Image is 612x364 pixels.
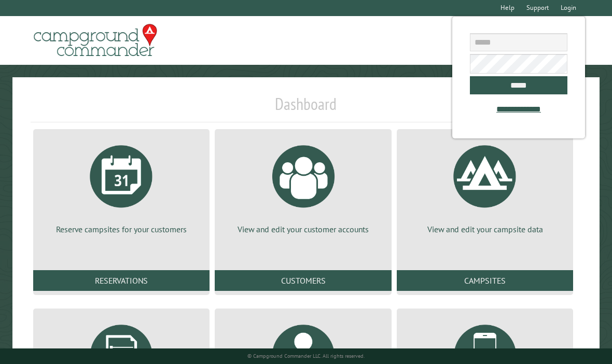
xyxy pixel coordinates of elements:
[227,223,379,235] p: View and edit your customer accounts
[247,353,365,359] small: © Campground Commander LLC. All rights reserved.
[215,270,391,291] a: Customers
[227,137,379,235] a: View and edit your customer accounts
[409,223,561,235] p: View and edit your campsite data
[31,94,581,122] h1: Dashboard
[46,137,197,235] a: Reserve campsites for your customers
[46,223,197,235] p: Reserve campsites for your customers
[397,270,573,291] a: Campsites
[31,20,160,61] img: Campground Commander
[409,137,561,235] a: View and edit your campsite data
[33,270,210,291] a: Reservations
